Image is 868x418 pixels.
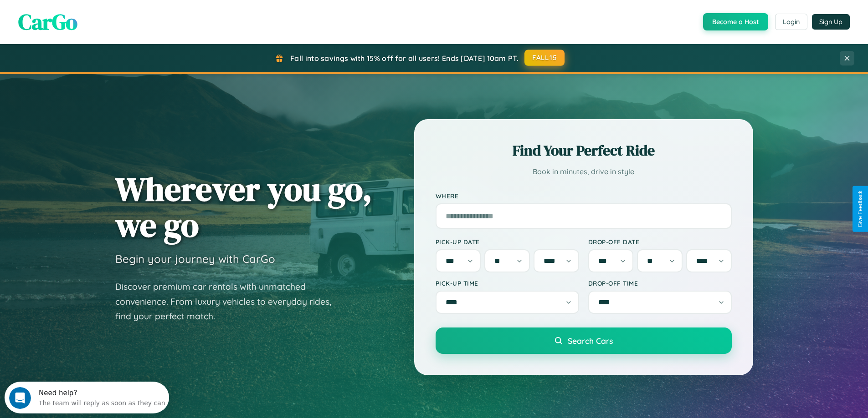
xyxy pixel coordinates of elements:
[812,14,850,30] button: Sign Up
[290,54,519,63] span: Fall into savings with 15% off for all users! Ends [DATE] 10am PT.
[34,8,161,15] div: Need help?
[568,336,613,346] span: Search Cars
[436,165,732,178] p: Book in minutes, drive in style
[436,238,579,246] label: Pick-up Date
[4,4,169,29] div: Open Intercom Messenger
[34,15,161,25] div: The team will reply as soon as they can
[115,171,372,243] h1: Wherever you go, we go
[436,279,579,287] label: Pick-up Time
[436,192,732,200] label: Where
[115,279,343,324] p: Discover premium car rentals with unmatched convenience. From luxury vehicles to everyday rides, ...
[524,50,565,66] button: FALL15
[775,14,807,30] button: Login
[115,252,275,266] h3: Begin your journey with CarGo
[436,141,732,161] h2: Find Your Perfect Ride
[5,382,169,413] iframe: Intercom live chat discovery launcher
[857,191,863,227] div: Give Feedback
[436,327,732,354] button: Search Cars
[588,279,732,287] label: Drop-off Time
[9,387,31,409] iframe: Intercom live chat
[18,7,77,37] span: CarGo
[588,238,732,246] label: Drop-off Date
[703,13,768,30] button: Become a Host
